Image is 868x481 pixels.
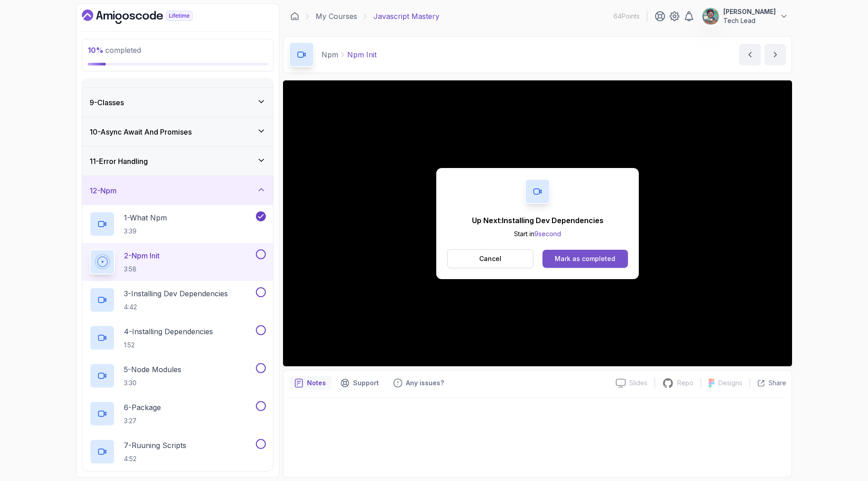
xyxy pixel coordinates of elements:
[124,402,161,413] p: 6 - Package
[124,378,181,388] p: 3:30
[124,303,228,312] p: 4:42
[316,11,357,22] a: My Courses
[335,376,384,390] button: Support button
[82,147,273,176] button: 11-Error Handling
[677,378,693,388] p: Repo
[283,80,792,366] iframe: 2 - npm init
[90,156,148,167] h3: 11 - Error Handling
[124,265,160,274] p: 3:58
[769,378,786,388] p: Share
[82,117,273,146] button: 10-Async Await And Promises
[472,215,604,226] p: Up Next: Installing Dev Dependencies
[90,363,266,388] button: 5-Node Modules3:30
[321,49,338,60] p: Npm
[90,249,266,275] button: 2-Npm Init3:58
[82,9,213,24] a: Dashboard
[90,126,192,137] h3: 10 - Async Await And Promises
[353,378,379,388] p: Support
[124,212,167,223] p: 1 - What Npm
[702,7,788,25] button: user profile image[PERSON_NAME]Tech Lead
[739,44,761,65] button: previous content
[90,211,266,237] button: 1-What Npm3:39
[750,378,786,388] button: Share
[542,250,628,268] button: Mark as completed
[764,44,786,65] button: next content
[723,16,776,25] p: Tech Lead
[472,229,604,238] p: Start in
[723,7,776,16] p: [PERSON_NAME]
[406,378,444,388] p: Any issues?
[613,12,640,21] p: 64 Points
[88,46,104,55] span: 10 %
[90,185,117,196] h3: 12 - Npm
[290,12,299,21] a: Dashboard
[90,97,124,108] h3: 9 - Classes
[479,254,501,263] p: Cancel
[388,376,449,390] button: Feedback button
[124,454,186,463] p: 4:52
[82,176,273,205] button: 12-Npm
[90,325,266,350] button: 4-Installing Dependencies1:52
[629,378,647,388] p: Slides
[124,288,228,299] p: 3 - Installing Dev Dependencies
[124,227,167,236] p: 3:39
[124,364,181,375] p: 5 - Node Modules
[124,440,186,451] p: 7 - Ruuning Scripts
[555,254,615,263] div: Mark as completed
[373,11,439,22] p: Javascript Mastery
[88,46,141,55] span: completed
[534,230,561,238] span: 9 second
[307,378,326,388] p: Notes
[718,378,742,388] p: Designs
[90,401,266,426] button: 6-Package3:27
[289,376,331,390] button: notes button
[347,49,377,60] p: Npm Init
[124,250,160,261] p: 2 - Npm Init
[124,326,213,337] p: 4 - Installing Dependencies
[90,287,266,313] button: 3-Installing Dev Dependencies4:42
[90,439,266,464] button: 7-Ruuning Scripts4:52
[447,249,533,268] button: Cancel
[124,416,161,425] p: 3:27
[124,341,213,350] p: 1:52
[82,88,273,117] button: 9-Classes
[702,8,719,25] img: user profile image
